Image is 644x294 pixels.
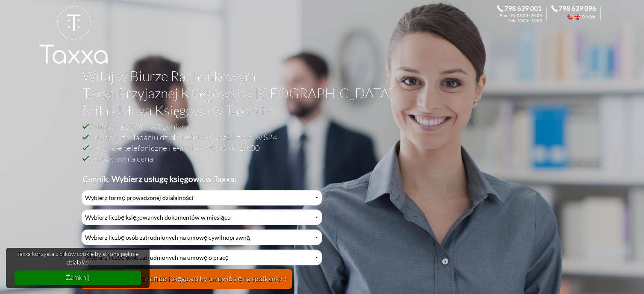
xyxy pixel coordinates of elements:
b: Cennik. Wybierz usługę księgową w Taxxa: [82,174,237,184]
div: Call the Accountant. 798 639 096 [551,5,606,22]
div: Zadzwoń do Księgowej. 798 639 001 [497,5,551,22]
h2: Księgowa z doświadczeniem Pomoc w zakładaniu działalności lub Spółki z o.o. w S24 Wsparcie telefo... [82,121,554,184]
a: dismiss cookie message [15,270,141,285]
button: Sprawdź cenę i zadzwoń do Księgowej by umówić się na spotkanie:-) [81,269,292,289]
span: Taxxa korzysta z plików cookie by strona pięknie działała:) [15,250,141,266]
h1: Witaj w Biurze Rachunkowym Taxxa Przyjaznej Księgowej w [GEOGRAPHIC_DATA]. Miła Usługa Księgowa w... [82,68,554,121]
div: cookieconsent [6,248,150,288]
